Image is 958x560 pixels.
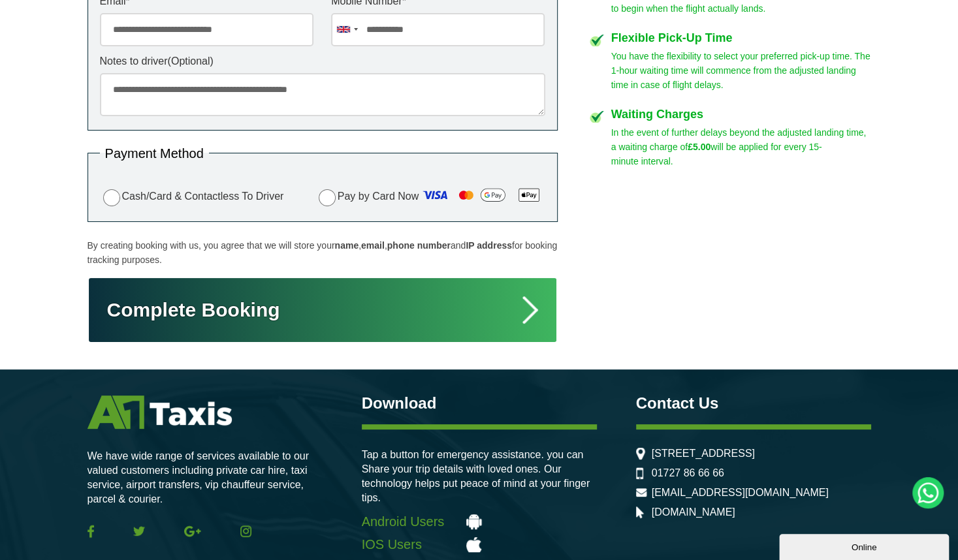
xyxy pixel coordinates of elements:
img: Facebook [88,525,94,538]
p: By creating booking with us, you agree that we will store your , , and for booking tracking purpo... [88,238,558,267]
img: A1 Taxis St Albans [88,396,232,429]
img: Twitter [133,526,145,536]
a: IOS Users [362,537,597,552]
a: [DOMAIN_NAME] [652,506,735,518]
p: Tap a button for emergency assistance. you can Share your trip details with loved ones. Our techn... [362,448,597,505]
p: In the event of further delays beyond the adjusted landing time, a waiting charge of will be appl... [611,125,871,168]
div: United Kingdom: +44 [332,14,362,46]
strong: name [334,240,359,251]
li: [STREET_ADDRESS] [636,448,871,459]
h3: Download [362,396,597,411]
span: (Optional) [168,55,214,67]
h4: Flexible Pick-Up Time [611,32,871,44]
label: Cash/Card & Contactless To Driver [100,187,284,206]
strong: phone number [387,240,451,251]
img: Instagram [240,525,251,537]
img: Google Plus [184,525,201,537]
p: We have wide range of services available to our valued customers including private car hire, taxi... [88,449,323,506]
label: Pay by Card Now [315,185,545,210]
input: Pay by Card Now [319,189,336,206]
strong: £5.00 [688,142,711,152]
iframe: chat widget [779,531,951,560]
input: Cash/Card & Contactless To Driver [103,189,120,206]
legend: Payment Method [100,147,209,160]
strong: IP address [466,240,512,251]
h3: Contact Us [636,396,871,411]
button: Complete Booking [88,277,558,343]
label: Notes to driver [100,56,545,67]
p: You have the flexibility to select your preferred pick-up time. The 1-hour waiting time will comm... [611,49,871,92]
a: 01727 86 66 66 [652,467,724,479]
h4: Waiting Charges [611,108,871,120]
a: Android Users [362,514,597,529]
strong: email [361,240,385,251]
a: [EMAIL_ADDRESS][DOMAIN_NAME] [652,487,829,499]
